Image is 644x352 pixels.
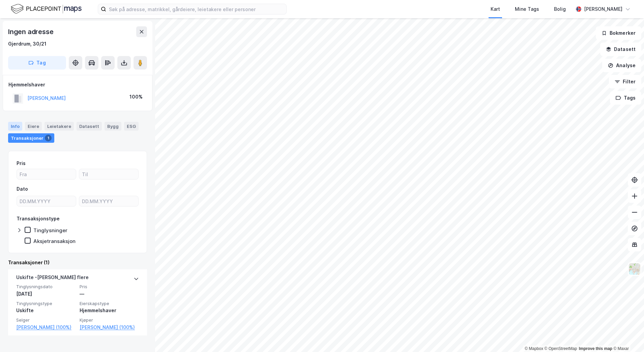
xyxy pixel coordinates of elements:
span: Tinglysningsdato [16,284,76,290]
div: Transaksjoner [8,133,54,143]
iframe: Chat Widget [610,320,644,352]
input: Til [79,169,138,179]
a: [PERSON_NAME] (100%) [16,323,76,331]
div: Transaksjonstype [17,215,60,223]
button: Bokmerker [596,26,641,40]
div: — [80,290,139,298]
img: Z [628,263,641,275]
input: DD.MM.YYYY [17,196,76,206]
span: Eierskapstype [80,301,139,306]
a: Mapbox [525,346,543,351]
button: Tag [8,56,66,70]
div: 1 [45,135,52,141]
div: ESG [124,122,139,131]
button: Filter [609,75,641,88]
div: Hjemmelshaver [80,306,139,315]
div: Mine Tags [515,5,539,13]
button: Analyse [602,59,641,72]
span: Tinglysningstype [16,301,76,306]
div: Tinglysninger [33,227,67,234]
div: Pris [17,159,26,167]
div: Aksjetransaksjon [33,238,76,244]
input: Fra [17,169,76,179]
div: Bygg [105,122,121,131]
div: Datasett [77,122,102,131]
div: Bolig [554,5,566,13]
div: Eiere [25,122,42,131]
div: Leietakere [45,122,74,131]
div: Hjemmelshaver [8,81,147,89]
div: [DATE] [16,290,76,298]
span: Kjøper [80,317,139,323]
div: Gjerdrum, 30/21 [8,40,47,48]
div: Dato [17,185,28,193]
div: Kart [491,5,500,13]
img: logo.f888ab2527a4732fd821a326f86c7f29.svg [11,3,82,15]
input: DD.MM.YYYY [79,196,138,206]
div: 100% [129,93,143,101]
span: Selger [16,317,76,323]
span: Pris [80,284,139,290]
div: [PERSON_NAME] [584,5,622,13]
button: Datasett [600,43,641,56]
div: Ingen adresse [8,26,55,37]
a: OpenStreetMap [545,346,577,351]
div: Info [8,122,22,131]
div: Kontrollprogram for chat [610,320,644,352]
div: Uskifte [16,306,76,315]
button: Tags [610,91,641,105]
div: Transaksjoner (1) [8,259,147,267]
a: Improve this map [579,346,612,351]
a: [PERSON_NAME] (100%) [80,323,139,331]
div: Uskifte - [PERSON_NAME] flere [16,273,89,284]
input: Søk på adresse, matrikkel, gårdeiere, leietakere eller personer [106,4,286,14]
